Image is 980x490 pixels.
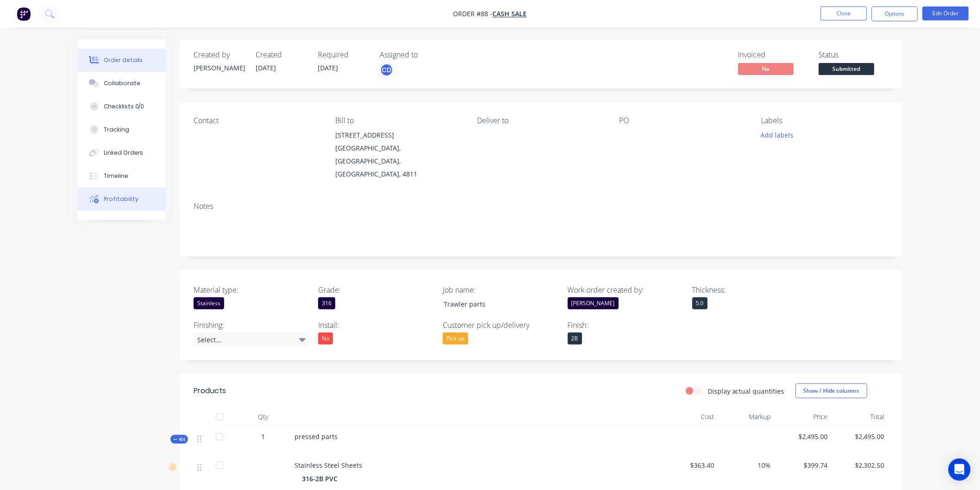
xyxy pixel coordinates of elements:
[318,63,338,72] span: [DATE]
[819,63,874,77] button: Submitted
[738,50,808,59] div: Invoiced
[335,129,462,142] div: [STREET_ADDRESS]
[619,116,746,125] div: PO
[692,297,708,309] div: 5.0
[923,6,969,20] button: Edit Order
[443,320,559,331] label: Customer pick up/delivery
[78,141,166,164] button: Linked Orders
[872,6,918,21] button: Options
[194,284,309,295] label: Material type:
[78,118,166,141] button: Tracking
[718,408,775,426] div: Markup
[436,297,552,311] div: Trawler parts
[235,408,291,426] div: Qty
[568,284,684,295] label: Work order created by:
[568,320,684,331] label: Finish:
[104,102,144,111] div: Checklists 0/0
[779,432,828,441] span: $2,495.00
[295,461,362,470] span: Stainless Steel Sheets
[194,63,245,73] div: [PERSON_NAME]
[78,188,166,211] button: Profitability
[380,63,394,77] button: CD
[819,63,874,75] span: Submitted
[821,6,867,20] button: Close
[173,436,185,443] span: Kit
[453,10,493,19] span: Order #88 -
[194,50,245,59] div: Created by
[104,195,138,203] div: Profitability
[78,72,166,95] button: Collaborate
[661,408,718,426] div: Cost
[443,333,468,345] div: Pick up
[170,435,188,444] div: Kit
[692,284,808,295] label: Thickness:
[78,49,166,72] button: Order details
[443,284,559,295] label: Job name:
[194,297,224,309] div: Stainless
[836,460,885,470] span: $2,302.50
[302,472,341,485] div: 316-2B PVC
[194,320,309,331] label: Finishing:
[568,297,619,309] div: [PERSON_NAME]
[318,333,333,345] div: No
[256,50,307,59] div: Created
[194,333,309,346] div: Select...
[256,63,276,72] span: [DATE]
[318,320,434,331] label: Install:
[17,7,31,21] img: Factory
[104,56,143,64] div: Order details
[78,164,166,188] button: Timeline
[78,95,166,118] button: Checklists 0/0
[261,432,265,441] span: 1
[832,408,889,426] div: Total
[568,333,582,345] div: 2B
[665,460,715,470] span: $363.40
[104,149,144,157] div: Linked Orders
[493,10,527,19] a: Cash Sale
[836,432,885,441] span: $2,495.00
[104,172,128,180] div: Timeline
[949,459,971,481] div: Open Intercom Messenger
[194,385,226,396] div: Products
[318,50,369,59] div: Required
[761,116,888,125] div: Labels
[477,116,604,125] div: Deliver to
[295,432,338,441] span: pressed parts
[194,116,320,125] div: Contact
[318,297,335,309] div: 316
[756,129,798,141] button: Add labels
[104,126,129,134] div: Tracking
[335,116,462,125] div: Bill to
[318,284,434,295] label: Grade:
[335,129,462,181] div: [STREET_ADDRESS][GEOGRAPHIC_DATA], [GEOGRAPHIC_DATA], [GEOGRAPHIC_DATA], 4811
[380,50,472,59] div: Assigned to
[104,79,140,88] div: Collaborate
[194,202,888,211] div: Notes
[819,50,888,59] div: Status
[738,63,794,75] span: No
[775,408,832,426] div: Price
[708,386,785,396] label: Display actual quantities
[335,142,462,181] div: [GEOGRAPHIC_DATA], [GEOGRAPHIC_DATA], [GEOGRAPHIC_DATA], 4811
[722,460,772,470] span: 10%
[796,383,867,398] button: Show / Hide columns
[779,460,828,470] span: $399.74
